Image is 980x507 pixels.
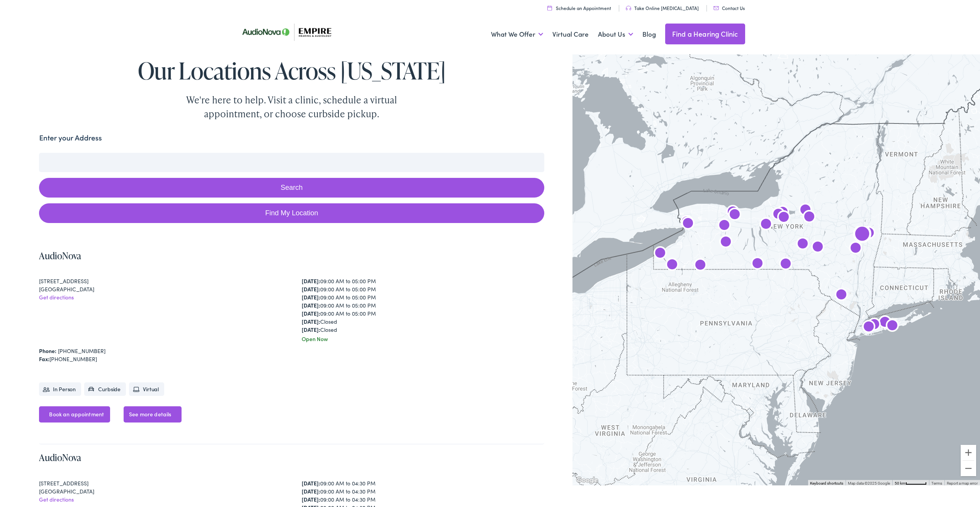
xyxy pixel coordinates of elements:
[678,213,696,232] div: AudioNova
[748,255,767,274] div: Empire Hearing &#038; Audiology by AudioNova
[774,209,793,227] div: AudioNova
[846,240,865,258] div: AudioNova
[39,178,544,198] button: Search
[39,355,49,363] strong: Fax:
[724,203,742,222] div: AudioNova
[302,487,320,495] strong: [DATE]:
[302,335,544,343] div: Open Now
[665,24,745,44] a: Find a Hearing Clinic
[691,257,710,275] div: AudioNova
[865,316,883,335] div: AudioNova
[552,20,589,49] a: Virtual Care
[892,480,929,485] button: Map Scale: 50 km per 51 pixels
[859,225,878,243] div: AudioNova
[39,249,81,262] a: AudioNova
[39,58,544,83] h1: Our Locations Across [US_STATE]
[39,132,102,144] label: Enter your Address
[302,293,320,301] strong: [DATE]:
[491,20,543,49] a: What We Offer
[547,5,611,11] a: Schedule an Appointment
[39,293,74,301] a: Get directions
[302,479,320,487] strong: [DATE]:
[302,318,320,325] strong: [DATE]:
[39,355,544,363] div: [PHONE_NUMBER]
[168,93,415,121] div: We're here to help. Visit a clinic, schedule a virtual appointment, or choose curbside pickup.
[598,20,633,49] a: About Us
[848,481,890,485] span: Map data ©2025 Google
[642,20,656,49] a: Blog
[39,479,281,487] div: [STREET_ADDRESS]
[574,475,600,485] img: Google
[302,301,320,309] strong: [DATE]:
[39,487,281,495] div: [GEOGRAPHIC_DATA]
[800,208,819,227] div: AudioNova
[302,277,544,334] div: 09:00 AM to 05:00 PM 09:00 AM to 05:00 PM 09:00 AM to 05:00 PM 09:00 AM to 05:00 PM 09:00 AM to 0...
[725,206,744,225] div: AudioNova
[713,6,719,10] img: utility icon
[961,461,976,476] button: Zoom out
[547,5,552,10] img: utility icon
[302,326,320,333] strong: [DATE]:
[58,347,105,355] a: [PHONE_NUMBER]
[39,347,56,355] strong: Phone:
[810,481,843,486] button: Keyboard shortcuts
[773,204,792,222] div: Empire Hearing &#038; Audiology by AudioNova
[129,382,164,396] li: Virtual
[626,5,699,11] a: Take Online [MEDICAL_DATA]
[713,5,745,11] a: Contact Us
[124,406,182,422] a: See more details
[776,255,795,274] div: AudioNova
[859,318,878,337] div: AudioNova
[883,317,902,336] div: Empire Hearing &#038; Audiology by AudioNova
[302,277,320,285] strong: [DATE]:
[302,495,320,503] strong: [DATE]:
[302,309,320,317] strong: [DATE]:
[39,451,81,464] a: AudioNova
[808,238,827,257] div: AudioNova
[876,314,894,332] div: AudioNova
[796,201,815,220] div: AudioNova
[947,481,978,485] a: Report a map error
[769,206,788,224] div: AudioNova
[961,445,976,460] button: Zoom in
[39,495,74,503] a: Get directions
[39,277,281,285] div: [STREET_ADDRESS]
[757,216,775,234] div: AudioNova
[663,256,681,275] div: AudioNova
[832,286,851,305] div: AudioNova
[39,382,81,396] li: In Person
[39,203,544,223] a: Find My Location
[895,481,905,485] span: 50 km
[39,406,110,422] a: Book an appointment
[626,6,631,10] img: utility icon
[302,285,320,293] strong: [DATE]:
[39,153,544,172] input: Enter your address or zip code
[574,475,600,485] a: Open this area in Google Maps (opens a new window)
[651,245,669,263] div: AudioNova
[715,217,734,235] div: AudioNova
[39,285,281,293] div: [GEOGRAPHIC_DATA]
[931,481,942,485] a: Terms (opens in new tab)
[853,226,871,245] div: AudioNova
[717,233,735,252] div: AudioNova
[793,235,812,254] div: AudioNova
[84,382,126,396] li: Curbside
[679,215,697,233] div: AudioNova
